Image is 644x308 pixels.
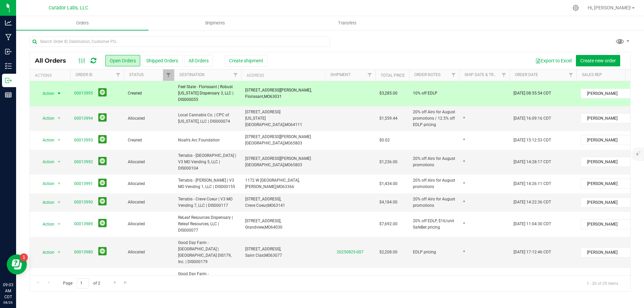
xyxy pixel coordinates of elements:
a: Status [129,72,144,77]
span: [DATE] 14:28:17 CDT [514,159,551,165]
span: $3,285.00 [379,90,397,97]
span: [STREET_ADDRESS], [245,197,281,201]
span: MO [284,141,290,145]
inline-svg: Inventory [5,63,12,69]
a: Filter [448,69,459,81]
a: Go to the next page [110,278,120,287]
span: 10% off EDLP [413,90,437,97]
span: [DATE] 16:09:16 CDT [514,115,551,122]
span: [PERSON_NAME] [581,220,631,229]
span: [PERSON_NAME] [581,179,631,188]
a: Shipments [149,16,281,30]
span: Action [37,179,55,188]
a: Filter [364,69,375,81]
button: Open Orders [105,55,140,66]
span: 20% off Airo for August promotions [413,177,455,190]
span: select [55,114,63,123]
span: ReLeaf Resources Dispensary | Releaf Resources, LLC | DIS000077 [178,214,237,234]
span: 63031 [270,94,282,99]
span: [PERSON_NAME] [581,135,631,145]
span: select [55,248,63,257]
a: 00013991 [74,181,93,187]
a: Filter [113,69,124,81]
span: $1,434.00 [379,181,397,187]
span: 1172 W [GEOGRAPHIC_DATA], [245,178,300,183]
span: Allocated [128,199,170,205]
span: select [55,157,63,167]
button: All Orders [184,55,213,66]
span: [STREET_ADDRESS][PERSON_NAME] [245,134,311,139]
span: EDLP pricing [413,249,436,255]
span: Action [37,157,55,167]
a: Sales Rep [582,72,602,77]
button: Export to Excel [531,55,576,66]
input: Search Order ID, Destination, Customer PO... [30,37,330,47]
span: MO [284,122,290,127]
span: 63077 [270,253,282,258]
button: Create shipment [225,55,268,66]
span: $4,184.00 [379,199,397,205]
span: 65803 [290,141,302,145]
span: Curador Labs, LLC [49,5,88,11]
span: select [55,89,63,98]
a: Filter [163,69,174,81]
button: Create new order [576,55,620,66]
span: [PERSON_NAME] [581,248,631,257]
p: 09:03 AM CDT [3,282,13,300]
a: Orders [16,16,149,30]
span: $0.02 [379,137,390,143]
span: Terrabis - [PERSON_NAME] | V3 MO Vending 1, LLC | DIS000155 [178,177,237,190]
span: [STREET_ADDRESS][PERSON_NAME], [245,88,312,93]
input: 1 [77,278,89,289]
span: [STREET_ADDRESS], [245,247,281,251]
span: [STREET_ADDRESS], [245,219,281,223]
inline-svg: Inbound [5,48,12,55]
a: 20250825-007 [337,250,364,254]
a: Order ID [75,72,93,77]
span: select [55,135,63,145]
a: Ship Date & Transporter [465,72,516,77]
a: 00013993 [74,137,93,143]
span: 64111 [290,122,302,127]
div: Actions [35,73,67,78]
span: Good Day Farm - [GEOGRAPHIC_DATA] | Ozarx Botanicals I, LLC | DIS000096 [178,271,237,290]
span: Allocated [128,159,170,165]
span: [DATE] 14:22:36 CDT [514,199,551,205]
a: 00013989 [74,221,93,227]
span: 65803 [290,163,302,167]
span: [PERSON_NAME], [245,184,276,189]
a: Transfers [281,16,414,30]
th: Address [241,69,325,81]
a: Destination [179,72,205,77]
a: Order Notes [414,72,440,77]
a: Filter [230,69,241,81]
button: Shipped Orders [142,55,182,66]
div: Manage settings [572,5,580,11]
iframe: Resource center [7,254,27,274]
span: Action [37,248,55,257]
span: MO [276,184,282,189]
span: 20% off EDLP, $16/unit SafeBet pricing [413,218,455,231]
span: select [55,198,63,207]
span: Created [128,137,170,143]
span: Create shipment [229,58,263,63]
span: [STREET_ADDRESS][PERSON_NAME] [245,156,311,161]
iframe: Resource center unread badge [20,253,28,261]
span: Feel State - Florissant | Robust [US_STATE] Dispensary 3, LLC | DIS000055 [178,84,237,103]
span: Transfers [329,20,366,26]
a: Shipment [330,72,351,77]
span: select [55,179,63,188]
span: [PERSON_NAME] [581,157,631,167]
span: [DATE] 11:04:30 CDT [514,221,551,227]
span: 1 - 20 of 29 items [581,278,624,288]
span: Page of 2 [57,278,106,289]
span: [GEOGRAPHIC_DATA], [245,163,284,167]
span: Shipments [196,20,234,26]
p: 08/26 [3,300,13,305]
span: Created [128,90,170,97]
span: $2,208.00 [379,249,397,255]
span: MO [264,253,270,258]
span: 64030 [271,225,282,230]
span: MO [284,163,290,167]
